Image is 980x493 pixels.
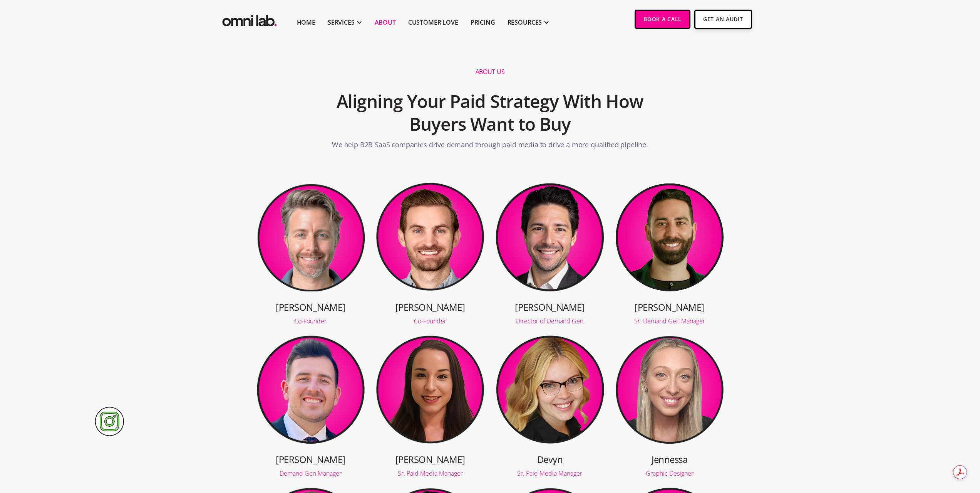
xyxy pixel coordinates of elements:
div: Demand Gen Manager [256,470,365,476]
div: RESOURCES [508,18,542,27]
div: Co-Founder [256,318,365,324]
h1: About us [476,68,504,76]
h3: [PERSON_NAME] [615,301,724,313]
img: Omni Lab: B2B SaaS Demand Generation Agency [221,10,278,29]
div: SERVICES [328,18,355,27]
h2: Aligning Your Paid Strategy With How Buyers Want to Buy [307,86,673,140]
div: Sr. Demand Gen Manager [615,318,724,324]
h3: [PERSON_NAME] [256,301,365,313]
a: home [221,10,278,29]
div: Graphic Designer [615,470,724,476]
div: Co-Founder [375,318,485,324]
a: Get An Audit [694,10,752,29]
iframe: Chat Widget [841,404,980,493]
div: Director of Demand Gen [495,318,605,324]
a: Home [297,18,315,27]
h3: [PERSON_NAME] [495,301,605,313]
h3: [PERSON_NAME] [375,453,485,466]
a: Customer Love [408,18,458,27]
a: Pricing [471,18,495,27]
h3: Devyn [495,453,605,466]
h3: [PERSON_NAME] [375,301,485,313]
a: Book a Call [635,10,690,29]
a: About [375,18,396,27]
h3: [PERSON_NAME] [256,453,365,466]
div: Sr. Paid Media Manager [495,470,605,476]
h3: Jennessa [615,453,724,466]
div: Sr. Paid Media Manager [375,470,485,476]
p: We help B2B SaaS companies drive demand through paid media to drive a more qualified pipeline. [332,140,648,154]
